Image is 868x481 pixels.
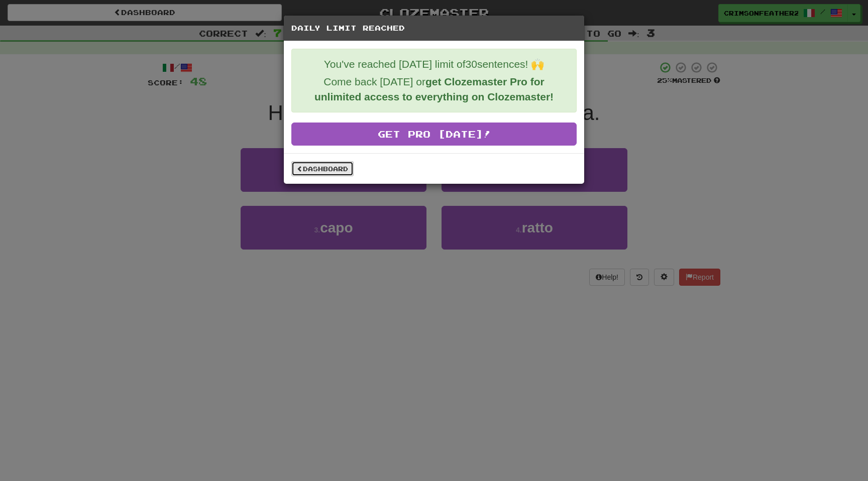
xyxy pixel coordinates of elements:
a: Dashboard [291,161,354,176]
h5: Daily Limit Reached [291,23,577,33]
a: Get Pro [DATE]! [291,123,577,146]
p: Come back [DATE] or [299,74,569,104]
strong: get Clozemaster Pro for unlimited access to everything on Clozemaster! [314,76,554,102]
p: You've reached [DATE] limit of 30 sentences! 🙌 [299,57,569,72]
